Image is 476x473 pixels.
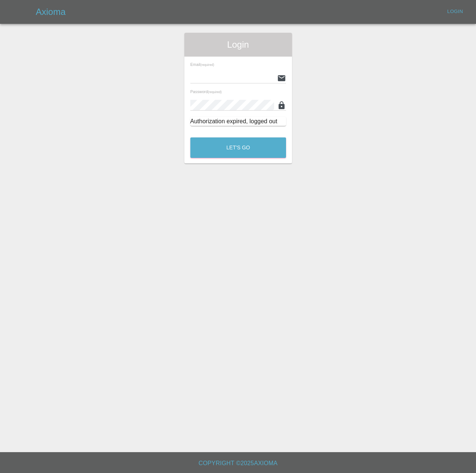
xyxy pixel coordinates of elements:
[190,62,214,67] span: Email
[190,39,286,51] span: Login
[36,6,66,18] h5: Axioma
[200,63,214,67] small: (required)
[190,137,286,158] button: Let's Go
[6,458,470,469] h6: Copyright © 2025 Axioma
[190,117,286,126] div: Authorization expired, logged out
[207,91,221,94] small: (required)
[443,6,467,18] a: Login
[190,89,222,94] span: Password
